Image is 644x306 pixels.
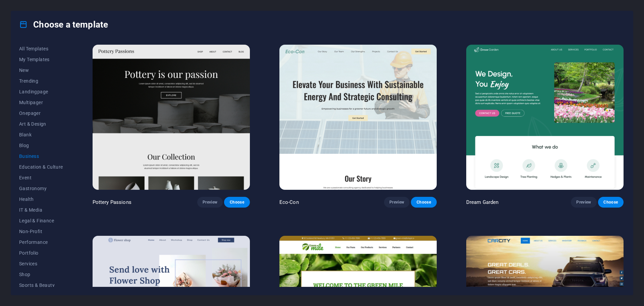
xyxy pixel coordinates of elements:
span: Non-Profit [19,229,63,234]
h4: Choose a template [19,19,108,30]
button: Services [19,258,63,269]
button: Portfolio [19,248,63,258]
button: Education & Culture [19,162,63,172]
button: My Templates [19,54,63,65]
button: Shop [19,269,63,280]
p: Eco-Con [279,199,299,206]
span: Shop [19,272,63,277]
button: Non-Profit [19,226,63,237]
span: Business [19,154,63,159]
span: Health [19,196,63,202]
span: All Templates [19,46,63,51]
span: Preview [203,200,217,205]
span: Blank [19,132,63,137]
span: Event [19,175,63,180]
span: IT & Media [19,207,63,213]
button: New [19,65,63,76]
span: Preview [389,200,404,205]
button: Choose [224,197,250,208]
span: Education & Culture [19,164,63,170]
button: Event [19,172,63,183]
button: Blog [19,140,63,151]
span: Choose [603,200,618,205]
button: Blank [19,129,63,140]
button: IT & Media [19,205,63,215]
button: Preview [197,197,223,208]
span: Preview [576,200,591,205]
button: Gastronomy [19,183,63,194]
button: Preview [571,197,596,208]
button: Landingpage [19,86,63,97]
img: Eco-Con [279,45,437,190]
button: Preview [384,197,410,208]
span: Portfolio [19,250,63,256]
span: Choose [416,200,431,205]
button: Onepager [19,108,63,119]
span: Performance [19,239,63,245]
button: Performance [19,237,63,248]
span: Gastronomy [19,186,63,191]
span: Multipager [19,100,63,105]
span: Landingpage [19,89,63,94]
button: Trending [19,76,63,86]
span: Blog [19,143,63,148]
img: Dream Garden [466,45,624,190]
span: New [19,68,63,73]
button: Choose [598,197,624,208]
span: Sports & Beauty [19,282,63,288]
img: Pottery Passions [93,45,250,190]
button: Legal & Finance [19,215,63,226]
button: Sports & Beauty [19,280,63,291]
button: Choose [411,197,436,208]
p: Pottery Passions [93,199,131,206]
span: Services [19,261,63,266]
button: Business [19,151,63,162]
p: Dream Garden [466,199,499,206]
span: Art & Design [19,121,63,127]
button: Art & Design [19,119,63,129]
button: Multipager [19,97,63,108]
span: Choose [229,200,244,205]
span: Onepager [19,111,63,116]
span: Legal & Finance [19,218,63,223]
button: Health [19,194,63,205]
button: All Templates [19,43,63,54]
span: My Templates [19,57,63,62]
span: Trending [19,78,63,84]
